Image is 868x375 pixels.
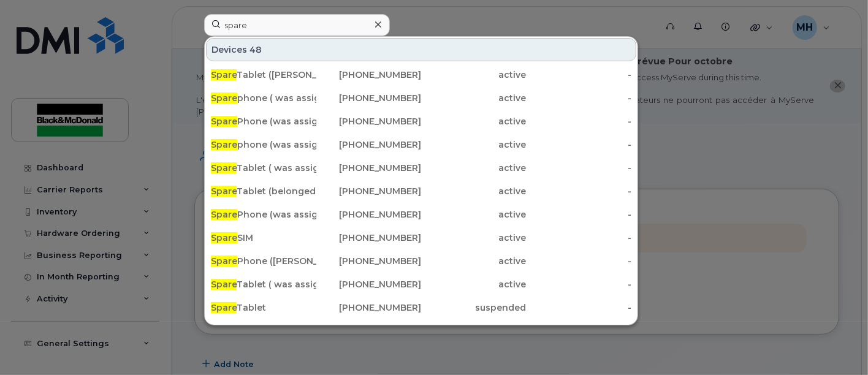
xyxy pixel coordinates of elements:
div: [PHONE_NUMBER] [316,185,422,197]
span: Spare [211,162,237,173]
a: SpareTablet (belonged to [PERSON_NAME])[PHONE_NUMBER]active- [206,180,636,202]
div: [PHONE_NUMBER] [316,255,422,267]
a: SpareSIM[PHONE_NUMBER]active- [206,227,636,249]
div: SIM [211,232,316,244]
div: Phone (was assigned to [PERSON_NAME]) [211,208,316,221]
div: active [421,185,527,197]
a: Sparephone (was assigned to (EBarisa)[PHONE_NUMBER]active- [206,134,636,156]
div: active [421,69,527,81]
span: Spare [211,232,237,243]
a: SparePhone (was assigned to [PERSON_NAME])[PHONE_NUMBER]active- [206,203,636,225]
span: Spare [211,116,237,127]
div: - [527,301,632,314]
div: Devices [206,38,636,61]
div: - [527,278,632,290]
a: SparePhone (was assigned to MSmith)[PHONE_NUMBER]active- [206,110,636,132]
div: active [421,115,527,127]
span: Spare [211,302,237,313]
div: active [421,138,527,151]
span: Spare [211,279,237,290]
a: SpareTablet ( was assigned to [PERSON_NAME])[PHONE_NUMBER]active- [206,157,636,179]
div: - [527,92,632,104]
div: [PHONE_NUMBER] [316,92,422,104]
div: Tablet (belonged to [PERSON_NAME]) [211,185,316,197]
div: active [421,232,527,244]
div: active [421,162,527,174]
div: [PHONE_NUMBER] [316,162,422,174]
a: SpareTablet ( was assigned to [PERSON_NAME])[PHONE_NUMBER]active- [206,273,636,295]
span: Spare [211,256,237,267]
div: active [421,208,527,221]
div: - [527,115,632,127]
div: [PHONE_NUMBER] [316,232,422,244]
span: Spare [211,186,237,197]
div: - [527,138,632,151]
div: Tablet [211,301,316,314]
div: active [421,255,527,267]
div: [PHONE_NUMBER] [316,115,422,127]
a: SparePhone ([PERSON_NAME])[PHONE_NUMBER]active- [206,250,636,272]
div: phone (was assigned to (EBarisa) [211,138,316,151]
div: - [527,208,632,221]
div: active [421,92,527,104]
div: active [421,278,527,290]
div: - [527,232,632,244]
div: - [527,162,632,174]
div: Phone (was assigned to MSmith) [211,115,316,127]
div: [PHONE_NUMBER] [316,208,422,221]
div: - [527,255,632,267]
div: - [527,69,632,81]
div: Tablet ([PERSON_NAME]) [211,69,316,81]
a: SpareTablet ([PERSON_NAME])[PHONE_NUMBER]active- [206,64,636,86]
span: Spare [211,139,237,150]
a: SpareTablet[PHONE_NUMBER]suspended- [206,297,636,319]
span: 48 [249,44,262,56]
div: [PHONE_NUMBER] [316,69,422,81]
span: Spare [211,93,237,104]
div: suspended [421,301,527,314]
div: Tablet ( was assigned to [PERSON_NAME]) [211,162,316,174]
span: Spare [211,69,237,80]
a: Sparephone ( was assigned to [PERSON_NAME])[PHONE_NUMBER]active- [206,87,636,109]
div: Tablet ( was assigned to [PERSON_NAME]) [211,278,316,290]
div: [PHONE_NUMBER] [316,301,422,314]
div: - [527,185,632,197]
span: Spare [211,209,237,220]
div: phone ( was assigned to [PERSON_NAME]) [211,92,316,104]
div: [PHONE_NUMBER] [316,138,422,151]
a: SpareTablet (SBarton)[PHONE_NUMBER]suspended- [206,320,636,342]
div: Phone ([PERSON_NAME]) [211,255,316,267]
div: [PHONE_NUMBER] [316,278,422,290]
